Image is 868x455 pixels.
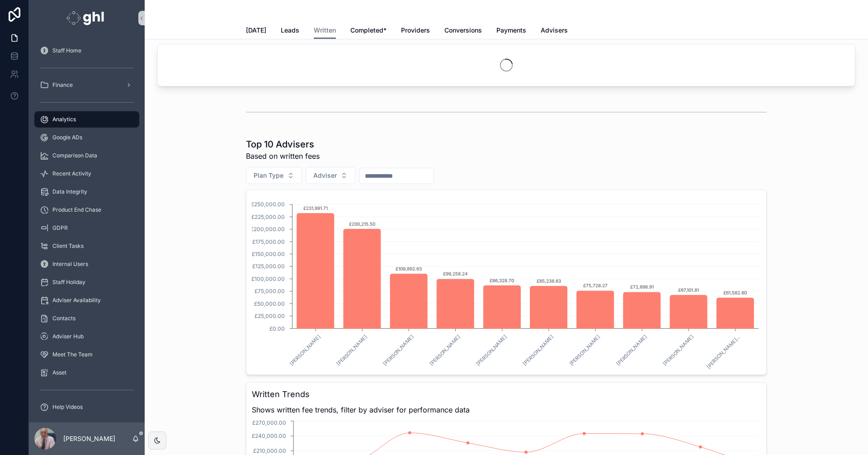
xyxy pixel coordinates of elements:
[34,365,139,381] a: Asset
[541,26,568,35] span: Advisers
[52,170,91,177] span: Recent Activity
[350,26,387,35] span: Completed*
[250,226,285,232] tspan: £200,000.00
[254,300,285,307] tspan: £50,000.00
[705,334,741,370] text: [PERSON_NAME]...
[34,328,139,345] a: Adviser Hub
[350,22,387,40] a: Completed*
[314,26,336,35] span: Written
[251,201,285,208] tspan: £250,000.00
[52,134,82,141] span: Google ADs
[34,346,139,363] a: Meet The Team
[34,292,139,308] a: Adviser Availability
[615,334,648,367] text: [PERSON_NAME]
[288,334,322,367] text: [PERSON_NAME]
[246,22,266,40] a: [DATE]
[252,432,286,439] tspan: £240,000.00
[52,116,76,123] span: Analytics
[335,334,368,367] text: [PERSON_NAME]
[52,315,75,322] span: Contacts
[254,171,283,180] span: Plan Type
[34,166,139,182] a: Recent Activity
[252,419,286,426] tspan: £270,000.00
[382,334,415,367] text: [PERSON_NAME]
[401,26,430,35] span: Providers
[252,238,285,245] tspan: £175,000.00
[252,388,761,401] h3: Written Trends
[314,22,336,39] a: Written
[34,238,139,254] a: Client Tasks
[52,261,88,268] span: Internal Users
[34,147,139,164] a: Comparison Data
[34,310,139,327] a: Contacts
[630,284,654,289] text: £72,898.91
[269,325,285,332] tspan: £0.00
[252,263,285,270] tspan: £125,000.00
[34,111,139,128] a: Analytics
[252,404,761,415] span: Shows written fee trends, filter by adviser for performance data
[496,26,526,35] span: Payments
[52,403,83,411] span: Help Videos
[52,206,101,213] span: Product End Chase
[496,22,526,40] a: Payments
[29,36,145,422] div: scrollable content
[568,334,602,367] text: [PERSON_NAME]
[66,11,107,25] img: App logo
[444,26,482,35] span: Conversions
[444,22,482,40] a: Conversions
[253,447,286,454] tspan: £210,000.00
[52,152,97,159] span: Comparison Data
[52,47,81,54] span: Staff Home
[255,313,285,319] tspan: £25,000.00
[63,434,115,443] p: [PERSON_NAME]
[251,275,285,282] tspan: £100,000.00
[537,278,561,284] text: £85,238.63
[281,22,299,40] a: Leads
[52,369,66,376] span: Asset
[303,205,328,211] text: £231,991.71
[313,171,337,180] span: Adviser
[252,251,285,257] tspan: £150,000.00
[246,167,302,184] button: Select Button
[349,221,375,227] text: £200,215.50
[255,288,285,294] tspan: £75,000.00
[246,26,266,35] span: [DATE]
[475,334,509,367] text: [PERSON_NAME]
[490,278,514,283] text: £86,328.70
[52,242,84,250] span: Client Tasks
[246,151,320,161] span: Based on written fees
[541,22,568,40] a: Advisers
[251,213,285,220] tspan: £225,000.00
[661,334,695,367] text: [PERSON_NAME]
[34,399,139,415] a: Help Videos
[34,129,139,146] a: Google ADs
[252,195,761,369] div: chart
[34,274,139,290] a: Staff Holiday
[52,81,73,89] span: Finance
[34,256,139,272] a: Internal Users
[428,334,462,367] text: [PERSON_NAME]
[34,202,139,218] a: Product End Chase
[583,283,608,288] text: £75,728.27
[306,167,355,184] button: Select Button
[723,290,747,295] text: £61,582.80
[52,333,84,340] span: Adviser Hub
[401,22,430,40] a: Providers
[522,334,555,367] text: [PERSON_NAME]
[34,220,139,236] a: GDPR
[52,224,68,232] span: GDPR
[34,77,139,93] a: Finance
[52,279,85,286] span: Staff Holiday
[52,297,101,304] span: Adviser Availability
[52,188,87,195] span: Data Integrity
[34,184,139,200] a: Data Integrity
[396,266,422,271] text: £109,892.63
[52,351,93,358] span: Meet The Team
[281,26,299,35] span: Leads
[443,271,468,276] text: £99,258.24
[678,287,699,293] text: £67,101.81
[246,138,320,151] h1: Top 10 Advisers
[34,43,139,59] a: Staff Home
